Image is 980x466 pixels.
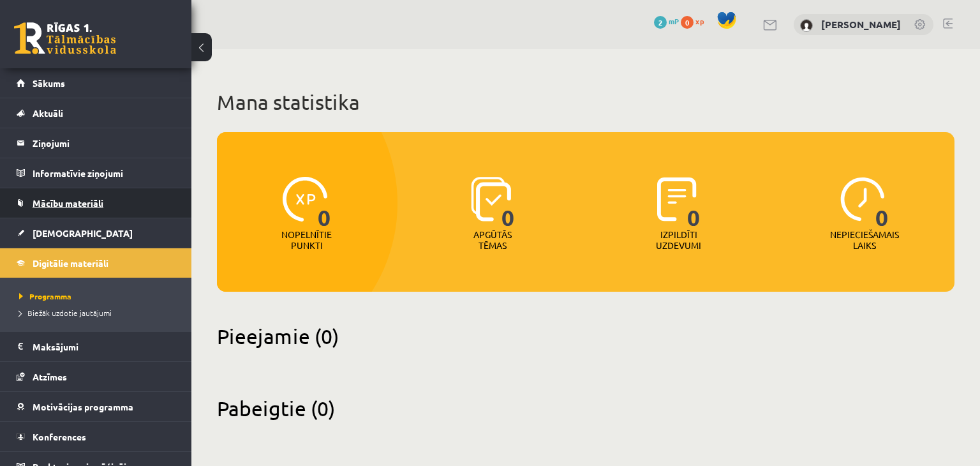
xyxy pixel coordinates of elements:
span: 0 [681,16,694,29]
a: Mācību materiāli [17,188,175,218]
a: Biežāk uzdotie jautājumi [19,307,179,319]
a: [PERSON_NAME] [821,18,901,31]
img: icon-xp-0682a9bc20223a9ccc6f5883a126b849a74cddfe5390d2b41b4391c66f2066e7.svg [283,177,327,222]
legend: Informatīvie ziņojumi [33,158,175,188]
span: Programma [19,291,71,301]
span: 0 [501,177,515,229]
p: Nepieciešamais laiks [830,229,899,251]
a: Digitālie materiāli [17,248,175,278]
a: [DEMOGRAPHIC_DATA] [17,218,175,248]
span: 2 [654,16,667,29]
span: mP [669,16,679,26]
h2: Pabeigtie (0) [217,396,954,421]
a: Maksājumi [17,332,175,361]
p: Izpildīti uzdevumi [654,229,704,251]
a: Ziņojumi [17,128,175,158]
img: icon-learned-topics-4a711ccc23c960034f471b6e78daf4a3bad4a20eaf4de84257b87e66633f6470.svg [471,177,511,222]
h1: Mana statistika [217,89,954,115]
p: Nopelnītie punkti [281,229,332,251]
p: Apgūtās tēmas [468,229,517,251]
span: Biežāk uzdotie jautājumi [19,308,112,318]
h2: Pieejamie (0) [217,324,954,349]
a: Rīgas 1. Tālmācības vidusskola [14,22,116,54]
span: 0 [875,177,889,229]
span: Aktuāli [33,107,63,119]
img: icon-completed-tasks-ad58ae20a441b2904462921112bc710f1caf180af7a3daa7317a5a94f2d26646.svg [657,177,697,222]
a: 2 mP [654,16,679,26]
a: Konferences [17,422,175,451]
img: Alvis Buģis [800,19,813,32]
a: 0 xp [681,16,710,26]
span: 0 [687,177,701,229]
span: Atzīmes [33,371,67,382]
span: Mācību materiāli [33,197,103,209]
img: icon-clock-7be60019b62300814b6bd22b8e044499b485619524d84068768e800edab66f18.svg [840,177,885,222]
a: Aktuāli [17,98,175,128]
a: Sākums [17,68,175,98]
a: Programma [19,290,179,302]
a: Motivācijas programma [17,392,175,421]
a: Atzīmes [17,362,175,391]
span: Motivācijas programma [33,401,133,412]
span: Konferences [33,431,86,442]
span: xp [695,16,704,26]
legend: Maksājumi [33,332,175,361]
span: Digitālie materiāli [33,257,108,269]
span: 0 [318,177,331,229]
a: Informatīvie ziņojumi [17,158,175,188]
span: [DEMOGRAPHIC_DATA] [33,227,133,239]
span: Sākums [33,77,65,89]
legend: Ziņojumi [33,128,175,158]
